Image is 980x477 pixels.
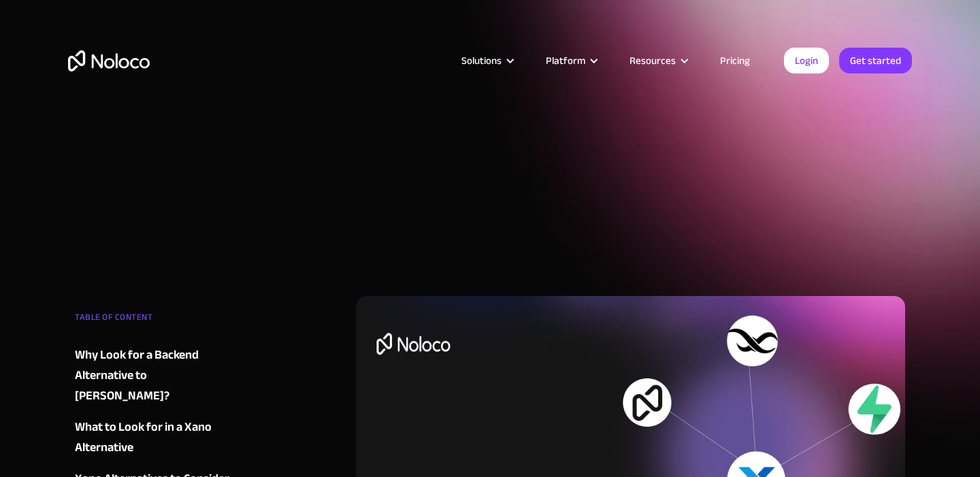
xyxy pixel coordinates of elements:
a: Login [784,48,829,73]
div: TABLE OF CONTENT [75,307,240,334]
a: What to Look for in a Xano Alternative [75,417,240,458]
div: Platform [546,52,585,69]
div: Resources [612,52,703,69]
div: Platform [529,52,612,69]
a: Why Look for a Backend Alternative to [PERSON_NAME]? [75,345,240,406]
a: home [68,50,150,71]
a: Get started [839,48,912,73]
div: Solutions [461,52,502,69]
a: Pricing [703,52,767,69]
div: Resources [630,52,676,69]
div: Solutions [444,52,529,69]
